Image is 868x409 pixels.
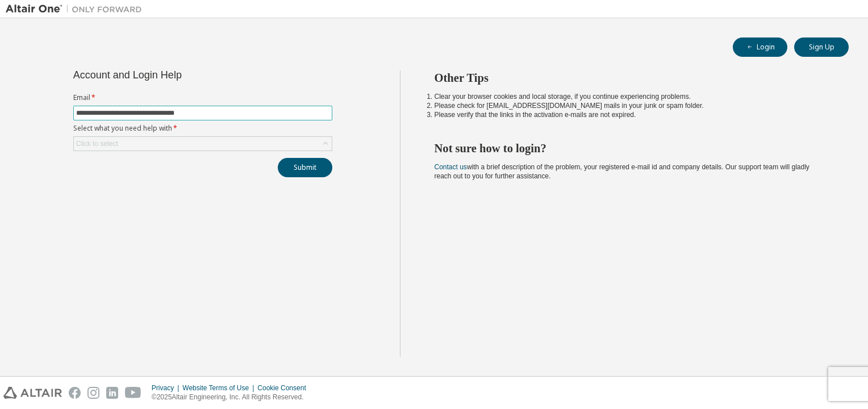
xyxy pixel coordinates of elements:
[3,387,62,399] img: altair_logo.svg
[73,70,281,80] div: Account and Login Help
[73,93,332,102] label: Email
[152,383,182,393] div: Privacy
[152,393,313,402] p: © 2025 Altair Engineering, Inc. All Rights Reserved.
[435,101,829,110] li: Please check for [EMAIL_ADDRESS][DOMAIN_NAME] mails in your junk or spam folder.
[435,163,467,171] a: Contact us
[73,124,332,133] label: Select what you need help with
[76,139,118,148] div: Click to select
[278,158,332,177] button: Submit
[6,3,148,15] img: Altair One
[435,141,829,156] h2: Not sure how to login?
[125,387,141,399] img: youtube.svg
[182,383,257,393] div: Website Terms of Use
[435,110,829,119] li: Please verify that the links in the activation e-mails are not expired.
[435,70,829,85] h2: Other Tips
[733,37,787,57] button: Login
[794,37,849,57] button: Sign Up
[74,137,332,151] div: Click to select
[87,387,99,399] img: instagram.svg
[257,383,312,393] div: Cookie Consent
[435,92,829,101] li: Clear your browser cookies and local storage, if you continue experiencing problems.
[106,387,118,399] img: linkedin.svg
[69,387,81,399] img: facebook.svg
[435,163,809,180] span: with a brief description of the problem, your registered e-mail id and company details. Our suppo...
